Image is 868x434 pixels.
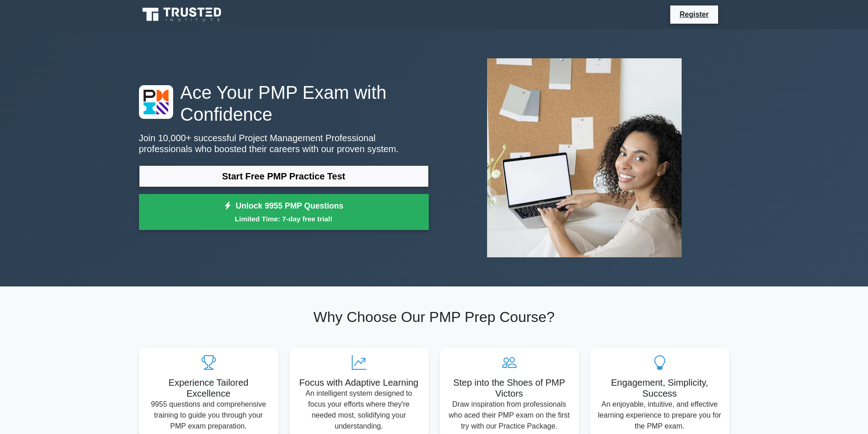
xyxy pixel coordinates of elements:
[139,82,429,125] h1: Ace Your PMP Exam with Confidence
[674,9,714,20] a: Register
[146,399,271,432] p: 9955 questions and comprehensive training to guide you through your PMP exam preparation.
[447,399,572,432] p: Draw inspiration from professionals who aced their PMP exam on the first try with our Practice Pa...
[139,133,429,154] p: Join 10,000+ successful Project Management Professional professionals who boosted their careers w...
[146,377,271,399] h5: Experience Tailored Excellence
[150,214,417,224] small: Limited Time: 7-day free trial!
[297,388,421,432] p: An intelligent system designed to focus your efforts where they're needed most, solidifying your ...
[139,165,429,187] a: Start Free PMP Practice Test
[139,308,729,326] h2: Why Choose Our PMP Prep Course?
[597,399,722,432] p: An enjoyable, intuitive, and effective learning experience to prepare you for the PMP exam.
[447,377,572,399] h5: Step into the Shoes of PMP Victors
[139,194,429,230] a: Unlock 9955 PMP QuestionsLimited Time: 7-day free trial!
[597,377,722,399] h5: Engagement, Simplicity, Success
[297,377,421,388] h5: Focus with Adaptive Learning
